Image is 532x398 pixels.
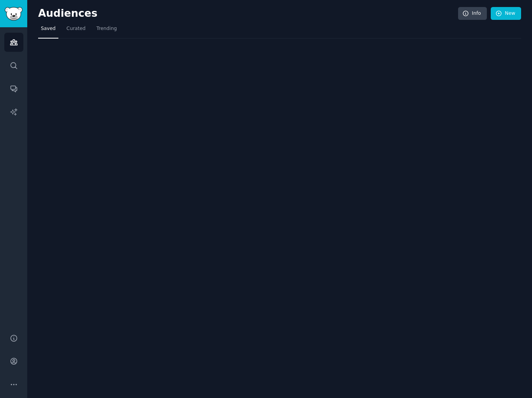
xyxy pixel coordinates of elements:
[458,7,487,20] a: Info
[64,23,88,39] a: Curated
[38,7,458,20] h2: Audiences
[41,25,56,32] span: Saved
[67,25,86,32] span: Curated
[94,23,119,39] a: Trending
[5,7,23,21] img: GummySearch logo
[491,7,521,20] a: New
[38,23,58,39] a: Saved
[97,25,117,32] span: Trending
